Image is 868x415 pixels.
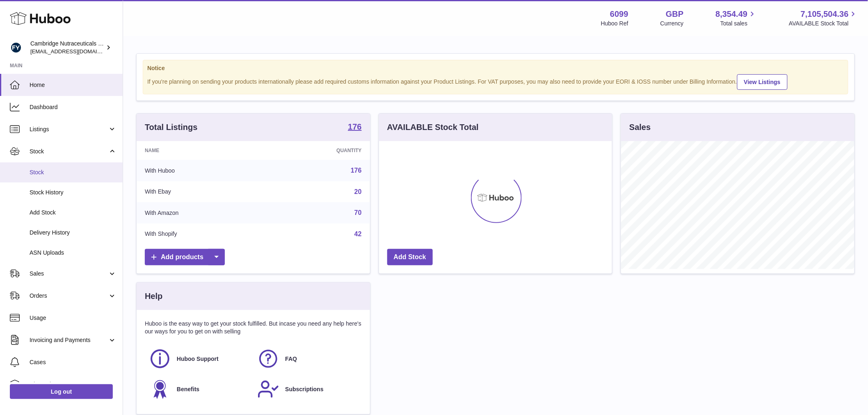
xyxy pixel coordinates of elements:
[30,358,116,366] span: Cases
[610,9,628,20] strong: 6099
[660,20,684,27] div: Currency
[629,122,651,133] h3: Sales
[30,314,116,322] span: Usage
[716,9,748,20] span: 8,354.49
[387,249,433,266] a: Add Stock
[285,355,297,363] span: FAQ
[137,202,264,223] td: With Amazon
[348,123,361,131] strong: 176
[30,189,116,196] span: Stock History
[737,74,788,90] a: View Listings
[30,249,116,257] span: ASN Uploads
[789,9,858,27] a: 7,105,504.36 AVAILABLE Stock Total
[354,209,362,216] a: 70
[137,141,264,160] th: Name
[30,381,116,388] span: Channels
[30,336,108,344] span: Invoicing and Payments
[666,9,683,20] strong: GBP
[145,291,162,302] h3: Help
[177,385,199,393] span: Benefits
[10,384,113,399] a: Log out
[10,41,22,54] img: huboo@camnutra.com
[137,181,264,203] td: With Ebay
[351,167,362,174] a: 176
[30,125,108,133] span: Listings
[264,141,370,160] th: Quantity
[137,160,264,181] td: With Huboo
[257,348,357,370] a: FAQ
[30,169,116,176] span: Stock
[145,320,362,335] p: Huboo is the easy way to get your stock fulfilled. But incase you need any help here's our ways f...
[348,123,361,132] a: 176
[145,249,225,266] a: Add products
[285,385,323,393] span: Subscriptions
[30,270,108,278] span: Sales
[30,81,116,89] span: Home
[601,20,628,27] div: Huboo Ref
[30,40,104,55] div: Cambridge Nutraceuticals Ltd
[30,48,121,55] span: [EMAIL_ADDRESS][DOMAIN_NAME]
[30,229,116,237] span: Delivery History
[354,230,362,237] a: 42
[720,20,757,27] span: Total sales
[147,64,844,72] strong: Notice
[387,122,479,133] h3: AVAILABLE Stock Total
[30,209,116,217] span: Add Stock
[801,9,849,20] span: 7,105,504.36
[257,378,357,400] a: Subscriptions
[30,148,108,155] span: Stock
[147,73,844,90] div: If you're planning on sending your products internationally please add required customs informati...
[30,292,108,300] span: Orders
[177,355,219,363] span: Huboo Support
[354,188,362,195] a: 20
[137,223,264,245] td: With Shopify
[716,9,757,27] a: 8,354.49 Total sales
[789,20,858,27] span: AVAILABLE Stock Total
[30,103,116,111] span: Dashboard
[145,122,198,133] h3: Total Listings
[149,348,249,370] a: Huboo Support
[149,378,249,400] a: Benefits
